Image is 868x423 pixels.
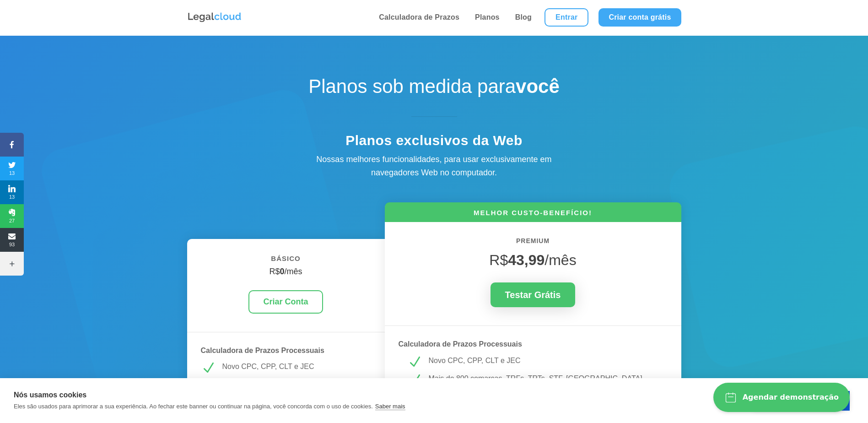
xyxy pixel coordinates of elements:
[429,373,659,385] p: Mais de 800 comarcas, TRFs, TRTs, STF, [GEOGRAPHIC_DATA]
[491,282,576,307] a: Testar Grátis
[598,8,681,27] a: Criar conta grátis
[407,355,422,369] span: N
[14,391,86,399] strong: Nós usamos cookies
[508,252,545,268] strong: 43,99
[14,403,373,410] p: Eles são usados para aprimorar a sua experiência. Ao fechar este banner ou continuar na página, v...
[201,253,371,269] h6: BÁSICO
[297,153,571,179] div: Nossas melhores funcionalidades, para usar exclusivamente em navegadores Web no computador.
[489,252,576,268] span: R$ /mês
[516,76,560,97] strong: você
[399,340,522,348] strong: Calculadora de Prazos Processuais
[201,361,216,375] span: N
[545,8,588,27] a: Entrar
[407,373,422,387] span: N
[280,267,284,276] strong: 0
[201,347,324,354] strong: Calculadora de Prazos Processuais
[399,236,668,251] h6: PREMIUM
[187,11,242,23] img: Logo da Legalcloud
[429,355,659,367] p: Novo CPC, CPP, CLT e JEC
[375,403,405,410] a: Saber mais
[222,361,371,373] p: Novo CPC, CPP, CLT e JEC
[385,208,681,222] h6: MELHOR CUSTO-BENEFÍCIO!
[274,132,594,153] h4: Planos exclusivos da Web
[248,290,323,314] a: Criar Conta
[274,75,594,103] h1: Planos sob medida para
[201,267,371,282] h4: R$ /mês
